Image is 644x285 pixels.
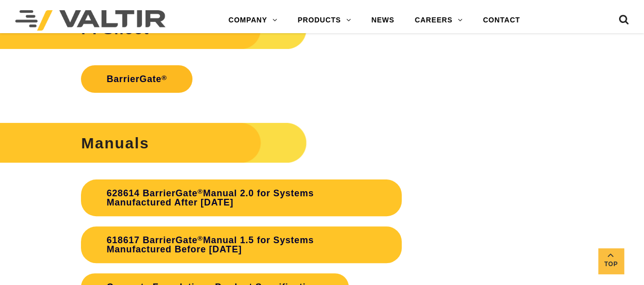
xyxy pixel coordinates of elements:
[81,179,402,216] a: 628614 BarrierGate®Manual 2.0 for Systems Manufactured After [DATE]
[472,10,530,31] a: CONTACT
[598,258,624,270] span: Top
[361,10,404,31] a: NEWS
[218,10,288,31] a: COMPANY
[405,10,473,31] a: CAREERS
[81,65,192,93] a: BarrierGate®
[161,74,167,82] sup: ®
[198,235,203,242] sup: ®
[81,135,149,151] strong: Manuals
[198,188,203,195] sup: ®
[288,10,361,31] a: PRODUCTS
[81,226,402,263] a: 618617 BarrierGate®Manual 1.5 for Systems Manufactured Before [DATE]
[15,10,165,31] img: Valtir
[598,248,624,274] a: Top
